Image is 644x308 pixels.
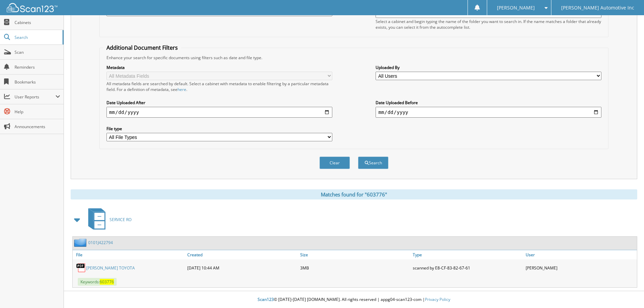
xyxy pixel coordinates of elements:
[376,65,601,70] label: Uploaded By
[74,238,88,247] img: folder2.png
[103,55,605,61] div: Enhance your search for specific documents using filters such as date and file type.
[524,261,637,275] div: [PERSON_NAME]
[15,109,60,115] span: Help
[411,261,524,275] div: scanned by E8-CF-83-82-67-61
[610,276,644,308] iframe: Chat Widget
[106,100,332,105] label: Date Uploaded After
[88,240,113,245] a: 0101J422794
[186,261,299,275] div: [DATE] 10:44 AM
[100,279,114,285] span: 603776
[177,87,186,92] a: here
[258,297,274,302] span: Scan123
[106,81,332,92] div: All metadata fields are searched by default. Select a cabinet with metadata to enable filtering b...
[561,6,634,10] span: [PERSON_NAME] Automotive Inc
[71,189,637,199] div: Matches found for "603776"
[64,291,644,308] div: © [DATE]-[DATE] [DOMAIN_NAME]. All rights reserved | appg04-scan123-com |
[76,263,86,273] img: PDF.png
[86,265,135,271] a: [PERSON_NAME] TOYOTA
[376,19,601,30] div: Select a cabinet and begin typing the name of the folder you want to search in. If the name match...
[299,261,411,275] div: 3MB
[376,100,601,105] label: Date Uploaded Before
[15,79,60,85] span: Bookmarks
[524,250,637,259] a: User
[425,297,450,302] a: Privacy Policy
[73,250,186,259] a: File
[15,34,59,40] span: Search
[497,6,535,10] span: [PERSON_NAME]
[186,250,299,259] a: Created
[15,94,55,100] span: User Reports
[358,157,388,169] button: Search
[411,250,524,259] a: Type
[7,3,57,12] img: scan123-logo-white.svg
[319,157,350,169] button: Clear
[106,65,332,70] label: Metadata
[376,107,601,118] input: end
[106,126,332,132] label: File type
[78,278,117,286] span: Keywords:
[15,20,60,25] span: Cabinets
[110,217,132,222] span: SERVICE RO
[84,206,132,233] a: SERVICE RO
[15,49,60,55] span: Scan
[15,124,60,129] span: Announcements
[299,250,411,259] a: Size
[15,64,60,70] span: Reminders
[103,44,181,51] legend: Additional Document Filters
[106,107,332,118] input: start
